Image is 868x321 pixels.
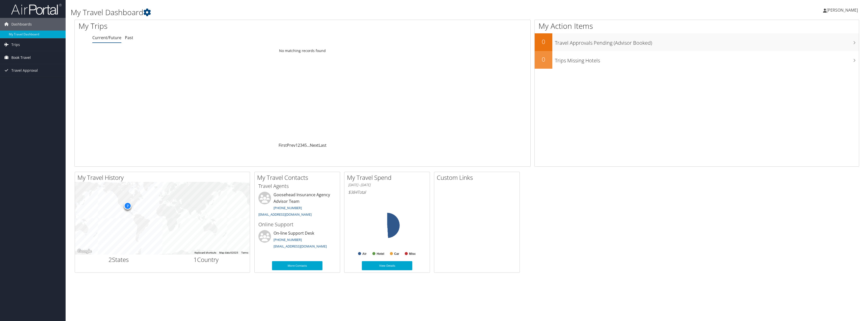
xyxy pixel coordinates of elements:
[348,189,426,195] h6: Total
[194,255,197,264] span: 1
[279,142,287,148] a: First
[71,7,599,18] h1: My Travel Dashboard
[823,3,863,18] a: [PERSON_NAME]
[274,206,302,210] a: [PHONE_NUMBER]
[348,183,426,187] h6: [DATE] - [DATE]
[124,202,131,209] div: 7
[78,21,337,31] h1: My Trips
[295,142,298,148] a: 1
[377,252,384,256] text: Hotel
[241,251,248,254] a: Terms (opens in new tab)
[300,142,302,148] a: 3
[11,64,38,77] span: Travel Approval
[125,35,133,40] a: Past
[409,252,416,256] text: Misc
[11,18,32,31] span: Dashboards
[92,35,121,40] a: Current/Future
[437,173,520,182] h2: Custom Links
[108,255,112,264] span: 2
[257,173,340,182] h2: My Travel Contacts
[274,244,327,249] a: [EMAIL_ADDRESS][DOMAIN_NAME]
[76,248,93,255] img: Google
[347,173,430,182] h2: My Travel Spend
[11,38,20,51] span: Trips
[302,142,305,148] a: 4
[348,189,357,195] span: $384
[258,212,312,217] a: [EMAIL_ADDRESS][DOMAIN_NAME]
[77,173,250,182] h2: My Travel History
[307,142,310,148] span: …
[362,261,412,270] a: View Details
[274,237,302,242] a: [PHONE_NUMBER]
[535,55,552,64] h2: 0
[166,255,246,264] h2: Country
[555,37,859,46] h3: Travel Approvals Pending (Advisor Booked)
[11,3,62,15] img: airportal-logo.png
[362,252,367,256] text: Air
[535,37,552,46] h2: 0
[195,251,216,255] button: Keyboard shortcuts
[535,21,859,31] h1: My Action Items
[258,221,336,228] h3: Online Support
[219,251,238,254] span: Map data ©2025
[555,55,859,64] h3: Trips Missing Hotels
[310,142,319,148] a: Next
[535,33,859,51] a: 0Travel Approvals Pending (Advisor Booked)
[272,261,322,270] a: More Contacts
[258,183,336,190] h3: Travel Agents
[287,142,295,148] a: Prev
[256,192,339,219] li: Goosehead Insurance Agency Advisor Team
[76,248,93,255] a: Open this area in Google Maps (opens a new window)
[535,51,859,69] a: 0Trips Missing Hotels
[305,142,307,148] a: 5
[75,46,530,55] td: No matching records found
[256,230,339,251] li: On-line Support Desk
[79,255,159,264] h2: States
[319,142,327,148] a: Last
[827,7,858,13] span: [PERSON_NAME]
[394,252,399,256] text: Car
[11,51,31,64] span: Book Travel
[298,142,300,148] a: 2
